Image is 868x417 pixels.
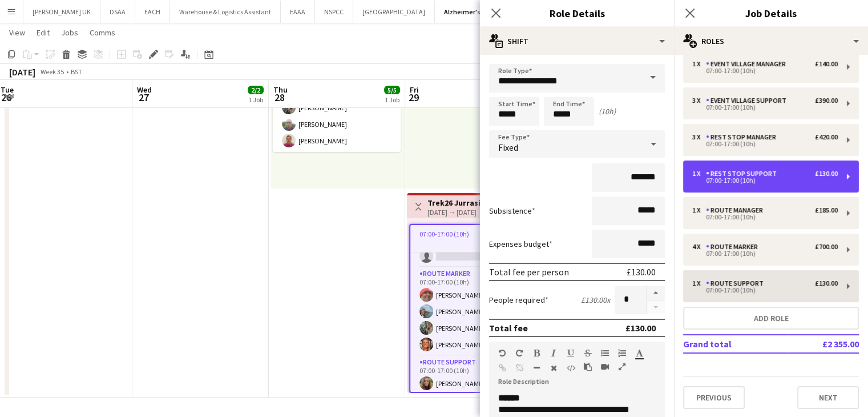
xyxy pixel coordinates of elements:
span: 5/5 [384,86,400,94]
a: Edit [32,25,54,40]
div: Shift [480,27,674,55]
div: [DATE] → [DATE] [427,208,508,216]
div: 07:00-17:00 (10h) [692,214,838,220]
span: Edit [37,27,50,38]
div: 1 x [692,206,706,214]
button: Clear Formatting [550,363,558,372]
div: Route Support [706,279,768,287]
div: 3 x [692,97,706,105]
button: [PERSON_NAME] UK [23,1,100,23]
button: Insert video [601,362,609,371]
button: Redo [515,348,523,358]
div: Total fee per person [489,266,569,278]
label: Expenses budget [489,239,552,249]
div: 07:00-17:00 (10h) [692,287,838,293]
div: Roles [674,27,868,55]
button: Warehouse & Logistics Assistant [170,1,281,23]
div: £130.00 [627,266,656,278]
span: View [9,27,25,38]
div: 07:00-17:00 (10h) [692,105,838,110]
a: View [5,25,30,40]
button: Previous [683,386,745,409]
span: 28 [272,91,288,104]
h3: Role Details [480,6,674,21]
label: Subsistence [489,206,535,216]
span: Week 35 [38,67,66,76]
span: Fixed [498,142,518,153]
button: Paste as plain text [584,362,592,371]
span: Fri [410,85,419,95]
span: Thu [273,85,288,95]
span: 07:00-17:00 (10h) [419,230,469,238]
button: Increase [647,286,665,300]
button: EACH [135,1,170,23]
button: Bold [532,348,540,358]
div: £140.00 [815,60,838,68]
span: 27 [135,91,152,104]
div: £130.00 [625,322,656,334]
button: Undo [498,348,506,358]
button: Horizontal Line [532,363,540,372]
div: 07:00-17:00 (10h) [692,141,838,147]
button: Add role [683,307,859,330]
div: £390.00 [815,97,838,105]
div: 07:00-17:00 (10h) [692,251,838,256]
div: BST [71,67,82,76]
div: £130.00 [815,170,838,178]
span: 2/2 [248,86,264,94]
td: Grand total [683,335,787,353]
a: Comms [85,25,120,40]
div: 1 x [692,60,706,68]
button: [GEOGRAPHIC_DATA] [353,1,435,23]
button: NSPCC [315,1,353,23]
h3: Job Details [674,6,868,21]
div: Rest Stop Support [706,170,781,178]
button: Italic [550,348,558,358]
div: Rest Stop Manager [706,133,781,141]
a: Jobs [56,25,83,40]
span: Tue [1,85,14,95]
span: 29 [408,91,419,104]
app-card-role: Route Marker4/407:00-17:00 (10h)[PERSON_NAME] Leuii[PERSON_NAME][PERSON_NAME][PERSON_NAME] [410,267,536,356]
span: Wed [137,85,152,95]
div: Route Manager [706,206,768,214]
button: Alzheimer's Society [435,1,515,23]
button: Text Color [635,348,643,358]
div: £130.00 x [581,295,610,305]
div: 07:00-17:00 (10h) [692,178,838,183]
button: Next [797,386,859,409]
button: HTML Code [567,363,575,372]
div: £700.00 [815,243,838,251]
div: Event Village Support [706,97,791,105]
div: 1 x [692,170,706,178]
div: 1 x [692,279,706,287]
div: £185.00 [815,206,838,214]
div: Total fee [489,322,528,334]
div: 1 Job [385,95,399,104]
label: People required [489,295,548,305]
div: Route Marker [706,243,762,251]
div: Event Village Manager [706,60,790,68]
button: Unordered List [601,348,609,358]
button: Ordered List [618,348,626,358]
div: £130.00 [815,279,838,287]
div: [DATE] [9,66,35,78]
span: Jobs [61,27,78,38]
div: 3 x [692,133,706,141]
button: EAAA [281,1,315,23]
div: 4 x [692,243,706,251]
button: Strikethrough [584,348,592,358]
button: Underline [567,348,575,358]
div: 07:00-17:00 (10h) [692,68,838,74]
h3: Trek26 Jurrasic Coast [427,198,508,208]
div: £420.00 [815,133,838,141]
app-card-role: Route Support1/107:00-17:00 (10h)[PERSON_NAME] [410,356,536,395]
div: (10h) [599,106,616,117]
td: £2 355.00 [787,335,859,353]
app-job-card: 07:00-17:00 (10h)15/168 RolesRoute Manager2A0/107:00-17:00 (10h) Route Marker4/407:00-17:00 (10h)... [409,224,537,393]
div: 1 Job [248,95,263,104]
button: Fullscreen [618,362,626,371]
button: DSAA [100,1,135,23]
span: Comms [90,27,115,38]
